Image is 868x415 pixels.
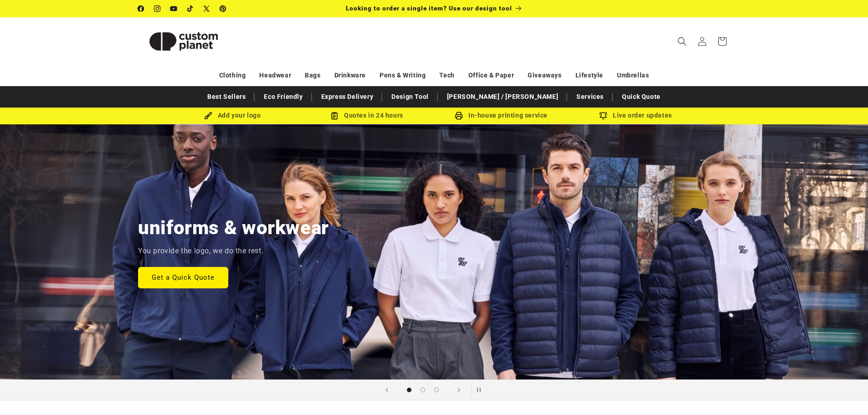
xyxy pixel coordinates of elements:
[219,67,246,83] a: Clothing
[575,67,603,83] a: Lifestyle
[165,110,300,121] div: Add your logo
[305,67,320,83] a: Bags
[138,245,263,258] p: You provide the logo, we do the rest.
[387,89,433,105] a: Design Tool
[439,67,454,83] a: Tech
[442,89,563,105] a: [PERSON_NAME] / [PERSON_NAME]
[434,110,569,121] div: In-house printing service
[572,89,608,105] a: Services
[334,67,366,83] a: Drinkware
[259,67,291,83] a: Headwear
[138,215,329,240] h2: uniforms & workwear
[528,67,561,83] a: Giveaways
[380,67,426,83] a: Pens & Writing
[317,89,378,105] a: Express Delivery
[377,380,397,400] button: Previous slide
[138,21,229,62] img: Custom Planet
[204,112,212,120] img: Brush Icon
[822,371,868,415] iframe: Chat Widget
[569,110,703,121] div: Live order updates
[330,112,339,120] img: Order Updates Icon
[455,112,463,120] img: In-house printing
[203,89,250,105] a: Best Sellers
[300,110,434,121] div: Quotes in 24 hours
[402,383,416,397] button: Load slide 1 of 3
[430,383,443,397] button: Load slide 3 of 3
[468,67,514,83] a: Office & Paper
[138,266,228,288] a: Get a Quick Quote
[617,89,665,105] a: Quick Quote
[346,5,512,12] span: Looking to order a single item? Use our design tool
[472,380,492,400] button: Pause slideshow
[449,380,469,400] button: Next slide
[416,383,430,397] button: Load slide 2 of 3
[259,89,307,105] a: Eco Friendly
[134,17,232,65] a: Custom Planet
[672,31,692,51] summary: Search
[599,112,607,120] img: Order updates
[617,67,649,83] a: Umbrellas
